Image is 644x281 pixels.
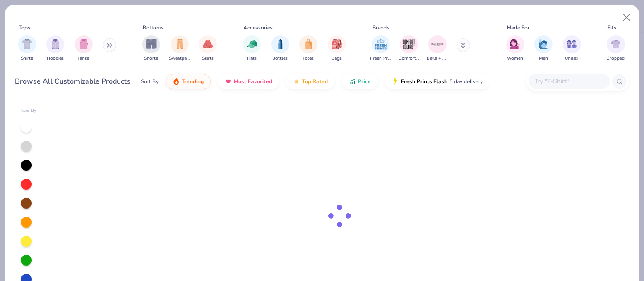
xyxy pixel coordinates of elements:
[374,38,388,51] img: Fresh Prints Image
[273,55,288,62] span: Bottles
[299,35,317,62] button: filter button
[234,78,272,85] span: Most Favorited
[199,35,217,62] div: filter for Skirts
[199,35,217,62] button: filter button
[506,35,524,62] button: filter button
[143,24,164,32] div: Bottoms
[293,78,300,85] img: TopRated.gif
[286,74,335,89] button: Top Rated
[271,35,289,62] button: filter button
[431,38,444,51] img: Bella + Canvas Image
[79,39,89,49] img: Tanks Image
[565,55,579,62] span: Unisex
[142,35,160,62] div: filter for Shorts
[144,55,159,62] span: Shorts
[225,78,232,85] img: most_fav.gif
[19,107,37,114] div: Filter By
[506,35,524,62] div: filter for Women
[399,55,419,62] span: Comfort Colors
[243,35,261,62] button: filter button
[539,55,548,62] span: Men
[18,35,36,62] button: filter button
[202,55,214,62] span: Skirts
[22,39,32,49] img: Shirts Image
[247,55,257,62] span: Hats
[607,35,625,62] div: filter for Cropped
[618,9,635,26] button: Close
[18,35,36,62] div: filter for Shirts
[370,35,391,62] button: filter button
[402,38,416,51] img: Comfort Colors Image
[427,35,448,62] div: filter for Bella + Canvas
[271,35,289,62] div: filter for Bottles
[146,39,157,49] img: Shorts Image
[332,55,342,62] span: Bags
[563,35,581,62] div: filter for Unisex
[372,24,389,32] div: Brands
[75,35,93,62] button: filter button
[243,35,261,62] div: filter for Hats
[141,77,159,86] div: Sort By
[358,78,371,85] span: Price
[399,35,419,62] div: filter for Comfort Colors
[534,35,553,62] button: filter button
[610,39,621,49] img: Cropped Image
[173,78,180,85] img: trending.gif
[46,35,64,62] button: filter button
[328,35,346,62] button: filter button
[203,39,213,49] img: Skirts Image
[75,35,93,62] div: filter for Tanks
[385,74,490,89] button: Fresh Prints Flash5 day delivery
[247,39,257,49] img: Hats Image
[166,74,211,89] button: Trending
[47,55,64,62] span: Hoodies
[370,35,391,62] div: filter for Fresh Prints
[169,35,190,62] div: filter for Sweatpants
[169,35,190,62] button: filter button
[401,78,447,85] span: Fresh Prints Flash
[328,35,346,62] div: filter for Bags
[510,39,520,49] img: Women Image
[534,76,604,86] input: Try "T-Shirt"
[303,55,314,62] span: Totes
[244,24,273,32] div: Accessories
[534,35,553,62] div: filter for Men
[538,39,548,49] img: Men Image
[142,35,160,62] button: filter button
[303,39,313,49] img: Totes Image
[607,55,625,62] span: Cropped
[78,55,90,62] span: Tanks
[15,76,131,87] div: Browse All Customizable Products
[332,39,341,49] img: Bags Image
[507,24,529,32] div: Made For
[169,55,190,62] span: Sweatpants
[218,74,279,89] button: Most Favorited
[563,35,581,62] button: filter button
[302,78,328,85] span: Top Rated
[370,55,391,62] span: Fresh Prints
[46,35,64,62] div: filter for Hoodies
[507,55,524,62] span: Women
[399,35,419,62] button: filter button
[607,35,625,62] button: filter button
[449,76,483,87] span: 5 day delivery
[19,24,30,32] div: Tops
[182,78,204,85] span: Trending
[342,74,378,89] button: Price
[50,39,60,49] img: Hoodies Image
[299,35,317,62] div: filter for Totes
[21,55,33,62] span: Shirts
[175,39,185,49] img: Sweatpants Image
[607,24,616,32] div: Fits
[427,35,448,62] button: filter button
[567,39,577,49] img: Unisex Image
[427,55,448,62] span: Bella + Canvas
[275,39,285,49] img: Bottles Image
[392,78,399,85] img: flash.gif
